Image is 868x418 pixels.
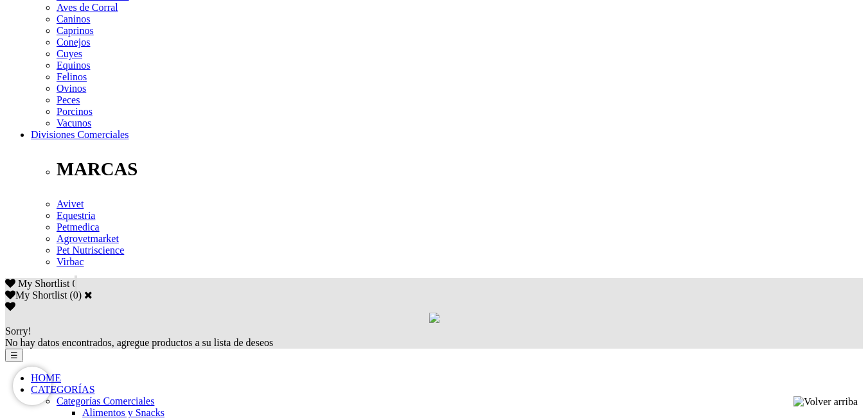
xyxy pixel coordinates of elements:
[5,326,31,336] span: Sorry!
[57,25,94,36] a: Caprinos
[57,60,90,71] a: Equinos
[69,290,82,300] span: ( )
[57,198,84,209] a: Avivet
[793,396,858,408] img: Volver arriba
[429,313,439,323] img: loading.gif
[57,71,87,82] a: Felinos
[57,396,154,406] a: Categorías Comerciales
[31,384,95,395] a: CATEGORÍAS
[5,290,67,300] label: My Shortlist
[57,48,82,59] a: Cuyes
[57,245,124,256] a: Pet Nutriscience
[57,159,863,180] p: MARCAS
[57,13,90,24] a: Caninos
[57,37,90,48] a: Conejos
[31,129,128,140] a: Divisiones Comerciales
[73,290,78,300] label: 0
[57,83,86,94] a: Ovinos
[57,222,100,232] a: Petmedica
[84,290,93,300] a: Cerrar
[57,118,91,128] a: Vacunos
[5,349,23,362] button: ☰
[57,2,118,13] a: Aves de Corral
[13,367,51,405] iframe: Brevo live chat
[57,256,84,267] a: Virbac
[57,94,80,105] a: Peces
[18,278,69,289] span: My Shortlist
[57,233,119,244] a: Agrovetmarket
[82,407,164,418] a: Alimentos y Snacks
[5,326,863,349] div: No hay datos encontrados, agregue productos a su lista de deseos
[72,278,77,289] span: 0
[57,210,95,221] a: Equestria
[57,106,93,117] a: Porcinos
